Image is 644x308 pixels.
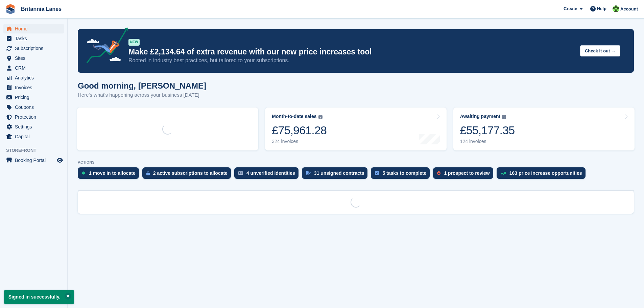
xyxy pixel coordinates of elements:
span: Invoices [15,83,55,92]
a: menu [3,93,64,102]
span: Storefront [6,147,67,154]
span: Help [597,5,606,12]
div: 2 active subscriptions to allocate [153,170,228,176]
span: Account [620,6,638,13]
img: stora-icon-8386f47178a22dfd0bd8f6a31ec36ba5ce8667c1dd55bd0f319d3a0aa187defe.svg [5,4,16,14]
a: Month-to-date sales £75,961.28 324 invoices [265,108,446,150]
a: 163 price increase opportunities [497,167,589,182]
p: Make £2,134.64 of extra revenue with our new price increases tool [128,47,575,57]
a: menu [3,112,64,122]
span: Tasks [15,34,55,43]
a: Preview store [56,156,64,164]
div: 1 move in to allocate [89,170,136,176]
a: menu [3,122,64,132]
span: Subscriptions [15,44,55,53]
span: Pricing [15,93,55,102]
img: Robert Parr [613,5,619,12]
a: 5 tasks to complete [371,167,433,182]
img: verify_identity-adf6edd0f0f0b5bbfe63781bf79b02c33cf7c696d77639b501bdc392416b5a36.svg [238,171,243,175]
a: 4 unverified identities [234,167,302,182]
div: Awaiting payment [460,114,501,119]
img: icon-info-grey-7440780725fd019a000dd9b08b2336e03edf1995a4989e88bcd33f0948082b44.svg [318,115,323,119]
span: Booking Portal [15,156,55,165]
img: task-75834270c22a3079a89374b754ae025e5fb1db73e45f91037f5363f120a921f8.svg [375,171,379,175]
a: 1 prospect to review [433,167,496,182]
div: 324 invoices [272,139,327,144]
p: ACTIONS [78,160,634,165]
span: CRM [15,63,55,73]
img: price_increase_opportunities-93ffe204e8149a01c8c9dc8f82e8f89637d9d84a8eef4429ea346261dce0b2c0.svg [501,172,506,175]
span: Coupons [15,102,55,112]
div: 124 invoices [460,139,515,144]
button: Check it out → [580,45,620,56]
p: Rooted in industry best practices, but tailored to your subscriptions. [128,57,575,64]
a: menu [3,63,64,73]
span: Protection [15,112,55,122]
a: menu [3,34,64,43]
a: menu [3,102,64,112]
a: menu [3,73,64,82]
img: prospect-51fa495bee0391a8d652442698ab0144808aea92771e9ea1ae160a38d050c398.svg [437,171,440,175]
div: 31 unsigned contracts [314,170,364,176]
span: Settings [15,122,55,132]
a: menu [3,156,64,165]
span: Capital [15,132,55,141]
a: menu [3,83,64,92]
a: menu [3,24,64,33]
span: Sites [15,53,55,63]
a: menu [3,132,64,141]
div: NEW [128,39,140,46]
img: contract_signature_icon-13c848040528278c33f63329250d36e43548de30e8caae1d1a13099fd9432cc5.svg [306,171,311,175]
a: menu [3,44,64,53]
div: £55,177.35 [460,123,515,137]
div: 1 prospect to review [444,170,490,176]
a: Britannia Lanes [18,3,64,15]
img: icon-info-grey-7440780725fd019a000dd9b08b2336e03edf1995a4989e88bcd33f0948082b44.svg [502,115,506,119]
div: 163 price increase opportunities [509,170,582,176]
img: price-adjustments-announcement-icon-8257ccfd72463d97f412b2fc003d46551f7dbcb40ab6d574587a9cd5c0d94... [81,27,128,66]
div: £75,961.28 [272,123,327,137]
p: Here's what's happening across your business [DATE] [78,91,206,99]
span: Analytics [15,73,55,82]
a: menu [3,53,64,63]
a: 1 move in to allocate [78,167,142,182]
img: move_ins_to_allocate_icon-fdf77a2bb77ea45bf5b3d319d69a93e2d87916cf1d5bf7949dd705db3b84f3ca.svg [82,171,86,175]
a: Awaiting payment £55,177.35 124 invoices [453,108,635,150]
a: 31 unsigned contracts [302,167,371,182]
span: Home [15,24,55,33]
p: Signed in successfully. [4,290,74,304]
h1: Good morning, [PERSON_NAME] [78,81,206,90]
div: 5 tasks to complete [382,170,426,176]
div: 4 unverified identities [246,170,295,176]
img: active_subscription_to_allocate_icon-d502201f5373d7db506a760aba3b589e785aa758c864c3986d89f69b8ff3... [146,171,150,175]
span: Create [564,5,577,12]
div: Month-to-date sales [272,114,316,119]
a: 2 active subscriptions to allocate [142,167,234,182]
